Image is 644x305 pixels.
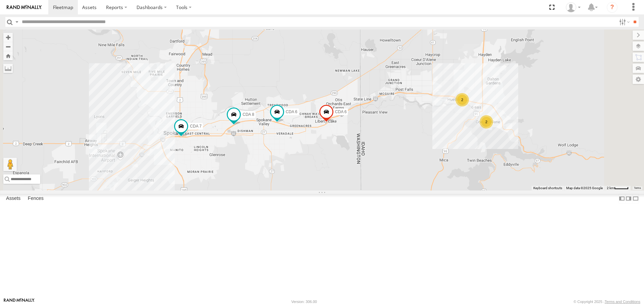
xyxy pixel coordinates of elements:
label: Dock Summary Table to the Right [625,194,632,204]
span: 2 km [607,186,614,190]
div: 2 [455,93,469,106]
a: Terms (opens in new tab) [634,186,641,189]
label: Search Query [14,17,19,27]
div: Version: 306.00 [291,300,317,304]
label: Dock Summary Table to the Left [619,194,625,204]
label: Map Settings [633,75,644,84]
button: Map Scale: 2 km per 39 pixels [605,186,631,190]
img: rand-logo.svg [7,5,42,10]
div: Dispatch Login [563,2,583,12]
button: Drag Pegman onto the map to open Street View [3,158,17,171]
span: CDA 8 [243,112,254,117]
label: Fences [24,194,47,204]
button: Zoom in [3,33,13,42]
span: CDA 6 [286,109,298,114]
button: Zoom out [3,42,13,51]
button: Keyboard shortcuts [533,186,562,190]
div: 2 [480,115,493,129]
span: CDA 6 [335,109,347,114]
span: CDA 7 [190,124,202,129]
label: Assets [3,194,24,204]
a: Visit our Website [4,298,35,305]
label: Search Filter Options [616,17,631,27]
a: Terms and Conditions [605,300,640,304]
button: Zoom Home [3,51,13,60]
div: © Copyright 2025 - [574,300,640,304]
i: ? [607,2,618,13]
label: Measure [3,64,13,73]
span: Map data ©2025 Google [566,186,603,190]
label: Hide Summary Table [632,194,639,204]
